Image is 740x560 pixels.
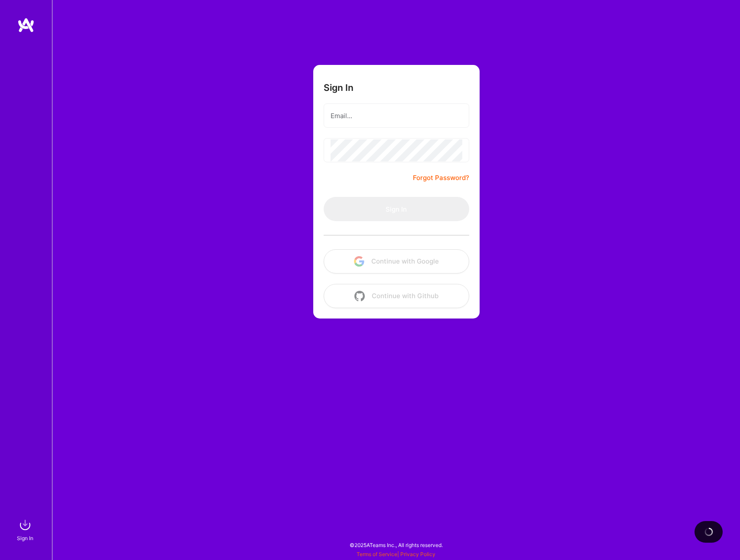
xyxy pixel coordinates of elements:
[17,17,35,33] img: logo
[324,284,469,308] button: Continue with Github
[413,173,469,183] a: Forgot Password?
[331,105,462,127] input: Email...
[357,551,397,557] a: Terms of Service
[18,516,34,543] a: sign inSign In
[354,256,364,267] img: icon
[52,534,740,556] div: © 2025 ATeams Inc., All rights reserved.
[17,534,33,543] div: Sign In
[357,551,435,557] span: |
[400,551,435,557] a: Privacy Policy
[324,197,469,221] button: Sign In
[704,528,713,536] img: loading
[324,82,354,93] h3: Sign In
[16,516,34,534] img: sign in
[324,249,469,274] button: Continue with Google
[354,291,365,301] img: icon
